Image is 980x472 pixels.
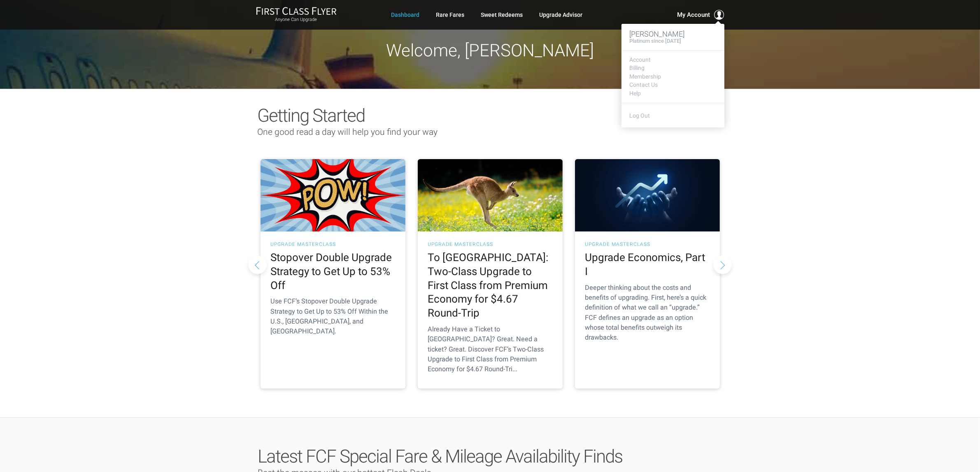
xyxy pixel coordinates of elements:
[585,251,710,279] h2: Upgrade Economics, Part I
[258,446,623,467] span: Latest FCF Special Fare & Mileage Availability Finds
[540,7,583,22] a: Upgrade Advisor
[436,7,465,22] a: Rare Fares
[677,10,724,20] button: My Account
[271,296,395,336] p: Use FCF’s Stopover Double Upgrade Strategy to Get Up to 53% Off Within the U.S., [GEOGRAPHIC_DATA...
[428,242,552,247] h3: UPGRADE MASTERCLASS
[391,7,420,22] a: Dashboard
[248,255,267,274] button: Previous slide
[256,7,337,23] a: First Class FlyerAnyone Can Upgrade
[630,74,716,80] a: Membership
[481,7,523,22] a: Sweet Redeems
[575,159,720,389] a: UPGRADE MASTERCLASS Upgrade Economics, Part I Deeper thinking about the costs and benefits of upg...
[386,40,594,60] span: Welcome, [PERSON_NAME]
[428,251,552,320] h2: To [GEOGRAPHIC_DATA]: Two-Class Upgrade to First Class from Premium Economy for $4.67 Round-Trip
[585,283,710,343] p: Deeper thinking about the costs and benefits of upgrading. First, here’s a quick definition of wh...
[258,127,438,137] span: One good read a day will help you find your way
[261,159,405,389] a: UPGRADE MASTERCLASS Stopover Double Upgrade Strategy to Get Up to 53% Off Use FCF’s Stopover Doub...
[258,105,365,126] span: Getting Started
[630,112,650,119] a: Log Out
[630,65,716,71] a: Billing
[585,242,710,247] h3: UPGRADE MASTERCLASS
[630,82,716,88] a: Contact Us
[271,251,395,292] h2: Stopover Double Upgrade Strategy to Get Up to 53% Off
[256,7,337,15] img: First Class Flyer
[713,255,732,274] button: Next slide
[630,90,716,97] a: Help
[428,324,552,374] p: Already Have a Ticket to [GEOGRAPHIC_DATA]? Great. Need a ticket? Great. Discover FCF’s Two-Class...
[630,30,716,38] h3: [PERSON_NAME]
[271,242,395,247] h3: UPGRADE MASTERCLASS
[630,38,682,44] h4: Platinum since [DATE]
[677,10,710,20] span: My Account
[256,17,337,23] small: Anyone Can Upgrade
[630,57,716,63] a: Account
[418,159,563,389] a: UPGRADE MASTERCLASS To [GEOGRAPHIC_DATA]: Two-Class Upgrade to First Class from Premium Economy f...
